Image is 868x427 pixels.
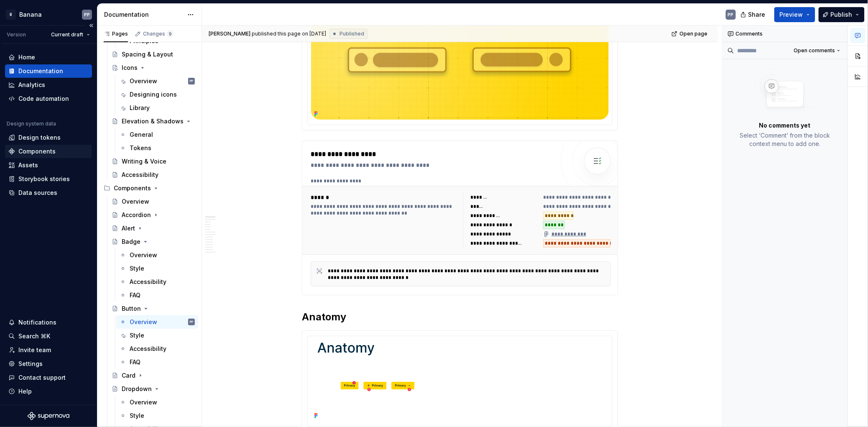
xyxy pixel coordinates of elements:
div: Components [100,182,198,195]
button: Open comments [790,45,844,56]
div: Library [130,104,150,112]
div: Button [122,304,141,313]
a: Designing icons [116,88,198,101]
div: PP [728,11,734,18]
div: Overview [130,318,157,326]
div: PP [190,318,193,326]
a: Tokens [116,141,198,155]
div: Documentation [18,67,63,75]
a: Accordion [108,208,198,222]
div: Dropdown [122,385,152,393]
div: Overview [130,77,157,85]
a: General [116,128,198,141]
a: Code automation [5,92,92,105]
a: Data sources [5,186,92,199]
div: Analytics [18,81,45,89]
div: Tokens [130,144,151,152]
a: Writing & Voice [108,155,198,168]
a: OverviewPP [116,315,198,329]
a: Icons [108,61,198,74]
div: Search ⌘K [18,332,50,340]
div: Changes [143,31,174,37]
a: OverviewPP [116,74,198,88]
div: Invite team [18,346,51,354]
span: Current draft [51,31,83,38]
a: Library [116,101,198,115]
button: Publish [819,7,865,22]
div: Comments [722,26,848,42]
a: Spacing & Layout [108,48,198,61]
a: Overview [116,396,198,409]
div: Badge [122,238,140,246]
div: published this page on [DATE] [252,31,326,37]
div: PP [190,77,193,85]
div: Designing icons [130,90,177,99]
button: Share [736,7,771,22]
div: Icons [122,64,138,72]
a: Style [116,262,198,275]
div: Accessibility [122,171,158,179]
div: Design system data [7,120,56,127]
a: Documentation [5,64,92,78]
a: FAQ [116,289,198,302]
p: No comments yet [759,121,811,130]
div: Home [18,53,35,61]
div: Writing & Voice [122,157,166,166]
a: Alert [108,222,198,235]
button: BBananaPP [2,5,95,23]
div: Pages [104,31,128,37]
span: Preview [780,10,803,19]
span: Open comments [794,47,835,54]
div: Card [122,371,135,380]
div: Contact support [18,373,66,382]
button: Collapse sidebar [85,20,97,31]
div: Overview [122,197,149,206]
div: Spacing & Layout [122,50,173,59]
div: Accessibility [130,278,166,286]
button: Current draft [47,29,94,41]
p: Select ‘Comment’ from the block context menu to add one. [733,131,837,148]
div: Settings [18,360,43,368]
div: Assets [18,161,38,169]
div: Accordion [122,211,151,219]
a: Badge [108,235,198,248]
a: FAQ [116,355,198,369]
span: Publish [831,10,853,19]
span: Published [340,31,364,37]
div: B [6,10,16,20]
a: Open page [669,28,711,40]
div: Version [7,31,26,38]
div: Storybook stories [18,175,70,183]
a: Settings [5,357,92,371]
a: Accessibility [116,342,198,355]
div: FAQ [130,358,140,366]
a: Design tokens [5,131,92,144]
span: Open page [679,31,707,37]
h2: Anatomy [302,310,618,324]
div: Overview [130,251,157,259]
a: Overview [108,195,198,208]
button: Preview [774,7,815,22]
div: Elevation & Shadows [122,117,184,125]
button: Help [5,385,92,398]
div: Design tokens [18,133,61,142]
a: Button [108,302,198,315]
div: Style [130,412,144,420]
button: Contact support [5,371,92,384]
a: Card [108,369,198,382]
a: Home [5,51,92,64]
div: General [130,130,153,139]
div: Code automation [18,95,69,103]
span: [PERSON_NAME] [209,31,250,37]
a: Storybook stories [5,172,92,186]
div: Style [130,331,144,340]
div: Documentation [104,10,183,19]
div: Style [130,264,144,273]
a: Style [116,409,198,422]
div: FAQ [130,291,140,299]
a: Analytics [5,78,92,92]
a: Style [116,329,198,342]
button: Notifications [5,316,92,329]
span: 9 [167,31,174,37]
a: Overview [116,248,198,262]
